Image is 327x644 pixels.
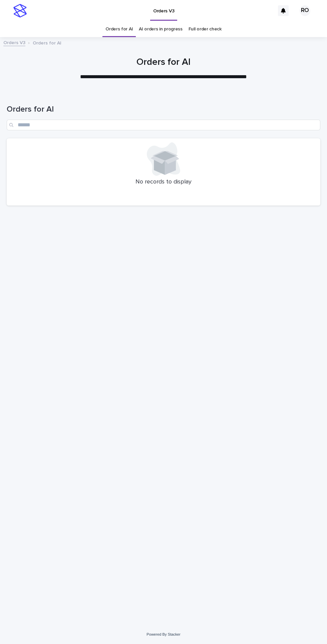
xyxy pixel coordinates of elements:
img: stacker-logo-s-only.png [13,4,27,17]
h1: Orders for AI [7,105,320,114]
p: Orders for AI [33,39,61,46]
p: No records to display [11,178,316,186]
a: AI orders in progress [139,21,183,37]
a: Powered By Stacker [146,632,180,636]
a: Full order check [189,21,222,37]
a: Orders V3 [3,38,25,46]
a: Orders for AI [105,21,133,37]
div: RO [300,5,310,16]
input: Search [7,120,320,130]
h1: Orders for AI [7,57,320,68]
